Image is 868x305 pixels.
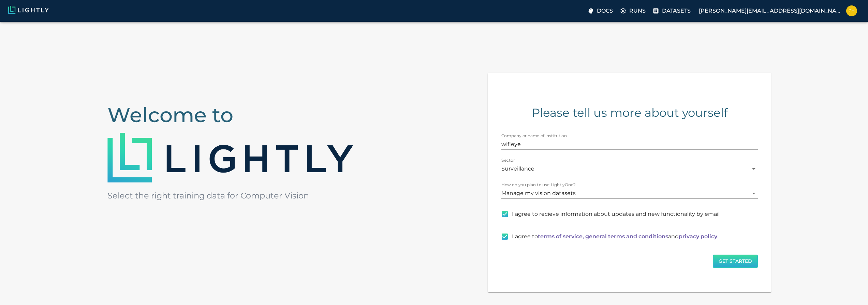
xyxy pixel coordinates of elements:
p: Datasets [662,7,691,15]
span: I agree to recieve information about updates and new functionality by email [512,210,720,218]
p: [PERSON_NAME][EMAIL_ADDRESS][DOMAIN_NAME] [699,7,843,15]
div: Surveillance [501,163,758,174]
label: [PERSON_NAME][EMAIL_ADDRESS][DOMAIN_NAME]chad@wifieye.com [696,3,860,18]
label: Docs [586,5,616,17]
h4: Please tell us more about yourself [501,106,758,120]
button: Get Started [713,255,758,268]
img: chad@wifieye.com [846,5,857,16]
p: Runs [629,7,646,15]
img: Lightly [107,133,353,182]
img: Lightly [8,6,49,14]
a: privacy policy [679,233,717,240]
label: Sector [501,158,515,163]
label: Company or name of institution [501,133,567,139]
p: Docs [597,7,613,15]
a: Please complete one of our getting started guides to active the full UI [618,5,648,17]
a: terms of service, general terms and conditions [538,233,668,240]
h2: Welcome to [107,103,380,127]
p: I agree to and . [512,232,718,241]
label: How do you plan to use LightlyOne? [501,182,576,188]
a: Please complete one of our getting started guides to active the full UI [651,5,693,17]
div: Manage my vision datasets [501,188,758,199]
h5: Select the right training data for Computer Vision [107,190,380,201]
